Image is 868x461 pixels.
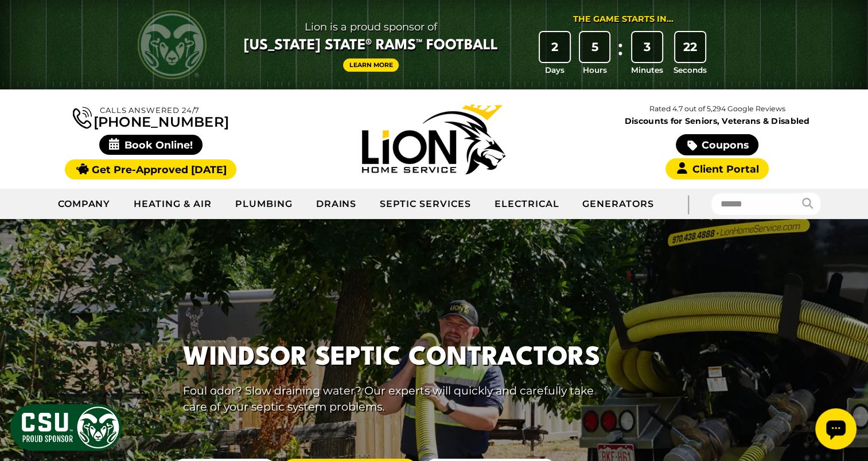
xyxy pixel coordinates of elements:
[540,32,570,62] div: 2
[368,190,482,218] a: Septic Services
[631,64,663,76] span: Minutes
[138,10,207,79] img: CSU Rams logo
[65,159,236,179] a: Get Pre-Approved [DATE]
[483,190,571,218] a: Electrical
[573,13,674,26] div: The Game Starts in...
[578,117,857,125] span: Discounts for Seniors, Veterans & Disabled
[99,135,203,155] span: Book Online!
[614,32,626,76] div: :
[632,32,662,62] div: 3
[305,190,369,218] a: Drains
[9,403,123,452] img: CSU Sponsor Badge
[183,382,601,416] p: Foul odor? Slow draining water? Our experts will quickly and carefully take care of your septic s...
[665,189,711,219] div: |
[571,190,665,218] a: Generators
[676,134,758,155] a: Coupons
[343,58,399,72] a: Learn More
[580,32,610,62] div: 5
[665,158,769,179] a: Client Portal
[575,103,859,115] p: Rated 4.7 out of 5,294 Google Reviews
[244,18,498,36] span: Lion is a proud sponsor of
[674,64,707,76] span: Seconds
[244,36,498,56] span: [US_STATE] State® Rams™ Football
[73,104,229,129] a: [PHONE_NUMBER]
[675,32,705,62] div: 22
[362,104,505,174] img: Lion Home Service
[122,190,223,218] a: Heating & Air
[224,190,305,218] a: Plumbing
[5,5,46,46] div: Open chat widget
[183,339,601,377] h1: Windsor Septic Contractors
[46,190,123,218] a: Company
[583,64,607,76] span: Hours
[545,64,565,76] span: Days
